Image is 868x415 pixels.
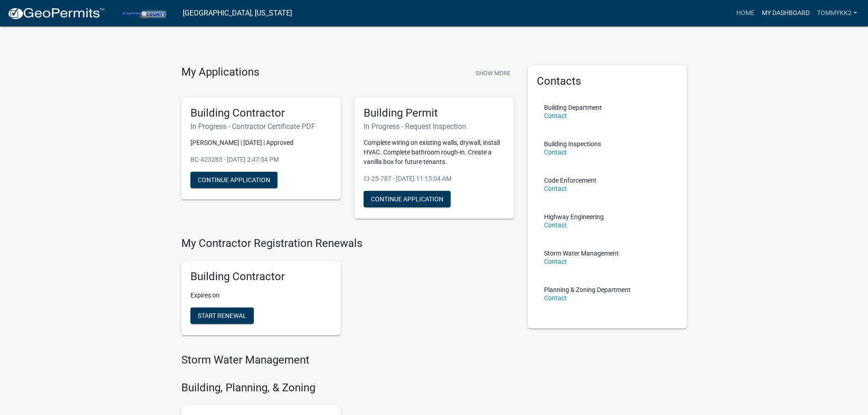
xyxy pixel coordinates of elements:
a: Home [733,5,758,22]
a: Contact [544,221,567,229]
a: Contact [544,258,567,265]
button: Continue Application [190,172,277,188]
button: Start Renewal [190,307,254,324]
p: BC-423285 - [DATE] 2:47:54 PM [190,155,332,164]
p: Expires on [190,291,332,300]
h5: Building Contractor [190,270,332,283]
a: Contact [544,294,567,302]
h4: Building, Planning, & Zoning [181,381,514,395]
p: Complete wiring on existing walls, drywall, install HVAC. Complete bathroom rough-in. Create a va... [364,138,505,167]
h5: Building Permit [364,107,505,120]
p: Storm Water Management [544,250,619,256]
wm-registration-list-section: My Contractor Registration Renewals [181,237,514,343]
a: Contact [544,185,567,192]
p: Highway Engineering [544,214,604,220]
img: Porter County, Indiana [112,7,175,19]
h5: Building Contractor [190,107,332,120]
p: [PERSON_NAME] | [DATE] | Approved [190,138,332,148]
p: Code Enforcement [544,177,596,184]
a: tommykk2 [813,5,861,22]
p: Building Inspections [544,141,601,147]
p: CI-25-787 - [DATE] 11:15:04 AM [364,174,505,184]
a: [GEOGRAPHIC_DATA], [US_STATE] [183,5,292,21]
h4: Storm Water Management [181,354,514,367]
a: My Dashboard [758,5,813,22]
h5: Contacts [537,75,678,88]
h6: In Progress - Contractor Certificate PDF [190,122,332,131]
p: Planning & Zoning Department [544,287,631,293]
p: Building Department [544,104,602,111]
a: Contact [544,112,567,119]
button: Show More [472,66,514,81]
span: Start Renewal [198,312,247,319]
h4: My Applications [181,66,259,79]
button: Continue Application [364,191,451,207]
h6: In Progress - Request Inspection [364,122,505,131]
h4: My Contractor Registration Renewals [181,237,514,250]
a: Contact [544,149,567,156]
